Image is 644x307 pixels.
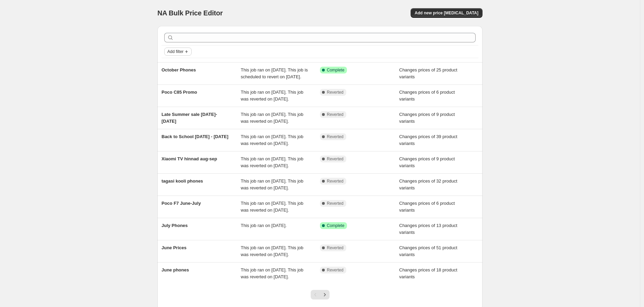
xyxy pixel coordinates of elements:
span: Reverted [327,178,344,184]
span: Add filter [167,49,183,54]
button: Next [320,290,330,299]
span: This job ran on [DATE]. This job was reverted on [DATE]. [241,201,304,213]
span: Xiaomi TV hinnad aug-sep [162,156,217,161]
span: Late Summer sale [DATE]-[DATE] [162,112,217,124]
nav: Pagination [311,290,330,299]
span: Poco C85 Promo [162,90,197,95]
span: Changes prices of 6 product variants [399,201,455,213]
span: This job ran on [DATE]. This job was reverted on [DATE]. [241,112,304,124]
span: This job ran on [DATE]. [241,223,287,228]
span: Changes prices of 9 product variants [399,112,455,124]
span: tagasi kooli phones [162,178,203,184]
span: This job ran on [DATE]. This job was reverted on [DATE]. [241,267,304,279]
span: Changes prices of 32 product variants [399,178,458,190]
span: Complete [327,67,344,73]
span: Reverted [327,112,344,117]
button: Add new price [MEDICAL_DATA] [411,8,482,18]
span: Changes prices of 13 product variants [399,223,458,235]
span: October Phones [162,67,196,72]
span: Reverted [327,90,344,95]
button: Add filter [164,48,192,56]
span: Complete [327,223,344,228]
span: July Phones [162,223,188,228]
span: This job ran on [DATE]. This job was reverted on [DATE]. [241,134,304,146]
span: Reverted [327,156,344,162]
span: Changes prices of 25 product variants [399,67,458,79]
span: Poco F7 June-July [162,201,201,206]
span: Reverted [327,245,344,251]
span: Back to School [DATE] - [DATE] [162,134,228,139]
span: This job ran on [DATE]. This job is scheduled to revert on [DATE]. [241,67,308,79]
span: June Prices [162,245,186,250]
span: This job ran on [DATE]. This job was reverted on [DATE]. [241,156,304,168]
span: Reverted [327,201,344,206]
span: Changes prices of 51 product variants [399,245,458,257]
span: This job ran on [DATE]. This job was reverted on [DATE]. [241,245,304,257]
span: Changes prices of 6 product variants [399,90,455,102]
span: Reverted [327,134,344,139]
span: This job ran on [DATE]. This job was reverted on [DATE]. [241,178,304,190]
span: NA Bulk Price Editor [157,9,223,17]
span: Changes prices of 18 product variants [399,267,458,279]
span: Reverted [327,267,344,273]
span: Add new price [MEDICAL_DATA] [415,10,478,16]
span: June phones [162,267,189,272]
span: Changes prices of 39 product variants [399,134,458,146]
span: Changes prices of 9 product variants [399,156,455,168]
span: This job ran on [DATE]. This job was reverted on [DATE]. [241,90,304,102]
